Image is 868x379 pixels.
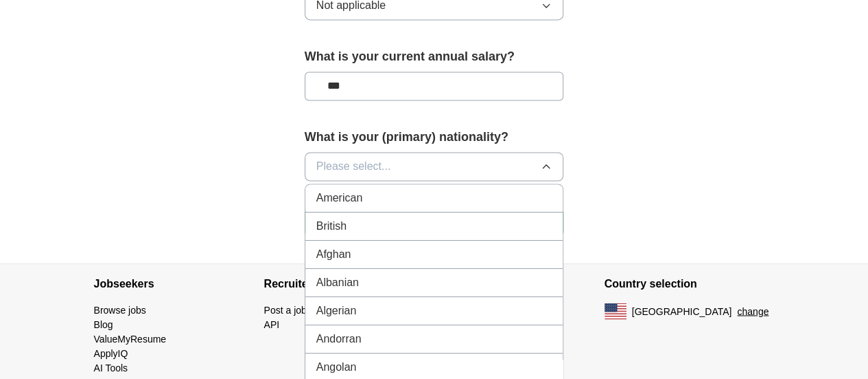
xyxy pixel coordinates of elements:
span: Please select... [316,158,391,175]
span: [GEOGRAPHIC_DATA] [632,304,732,318]
a: Post a job [264,304,307,315]
span: Algerian [316,303,357,319]
label: What is your (primary) nationality? [305,128,564,147]
img: US flag [605,303,626,319]
span: Andorran [316,331,362,347]
label: What is your current annual salary? [305,47,564,66]
a: AI Tools [94,362,128,373]
span: American [316,190,363,206]
a: API [264,318,280,329]
a: ApplyIQ [94,347,128,358]
span: Afghan [316,246,351,263]
span: Angolan [316,359,357,376]
button: change [737,304,769,318]
a: Blog [94,318,113,329]
span: Albanian [316,274,359,291]
a: Browse jobs [94,304,146,315]
button: Please select... [305,152,564,181]
h4: Country selection [605,264,775,303]
span: British [316,218,347,235]
a: ValueMyResume [94,333,167,344]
